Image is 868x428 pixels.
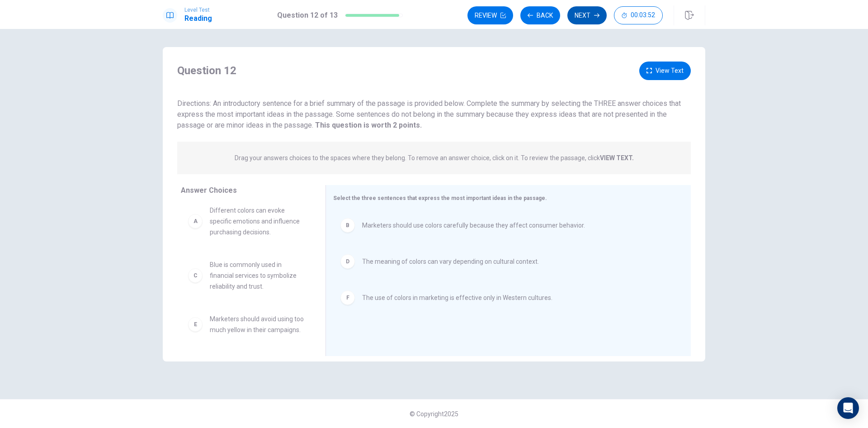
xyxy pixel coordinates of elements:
span: Marketers should use colors carefully because they affect consumer behavior. [362,220,585,231]
div: C [188,268,203,283]
div: BMarketers should use colors carefully because they affect consumer behavior. [333,211,676,240]
div: E [188,317,203,332]
div: A [188,214,203,228]
h4: Question 12 [177,63,236,78]
button: 00:03:52 [614,6,663,24]
span: Different colors can evoke specific emotions and influence purchasing decisions. [210,205,304,238]
span: Level Test [184,7,212,13]
div: DThe meaning of colors can vary depending on cultural context. [333,247,676,276]
div: Open Intercom Messenger [837,397,859,419]
h1: Reading [184,13,212,24]
strong: VIEW TEXT. [600,154,634,162]
strong: This question is worth 2 points. [313,121,422,129]
h1: Question 12 of 13 [277,10,338,21]
button: Back [520,6,560,24]
span: The meaning of colors can vary depending on cultural context. [362,256,539,267]
span: The use of colors in marketing is effective only in Western cultures. [362,292,552,303]
span: Blue is commonly used in financial services to symbolize reliability and trust. [210,259,304,292]
div: F [340,290,355,305]
span: © Copyright 2025 [410,410,458,418]
div: ADifferent colors can evoke specific emotions and influence purchasing decisions. [181,198,311,245]
div: EMarketers should avoid using too much yellow in their campaigns. [181,306,311,342]
div: B [340,218,355,233]
p: Drag your answers choices to the spaces where they belong. To remove an answer choice, click on i... [235,154,634,162]
button: View Text [639,62,691,80]
span: Directions: An introductory sentence for a brief summary of the passage is provided below. Comple... [177,99,681,129]
div: CBlue is commonly used in financial services to symbolize reliability and trust. [181,252,311,299]
div: D [340,254,355,269]
span: 00:03:52 [631,12,655,19]
button: Review [467,6,513,24]
span: Answer Choices [181,186,237,195]
button: Next [567,6,607,24]
span: Marketers should avoid using too much yellow in their campaigns. [210,314,304,335]
span: Select the three sentences that express the most important ideas in the passage. [333,195,547,201]
div: FThe use of colors in marketing is effective only in Western cultures. [333,283,676,312]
